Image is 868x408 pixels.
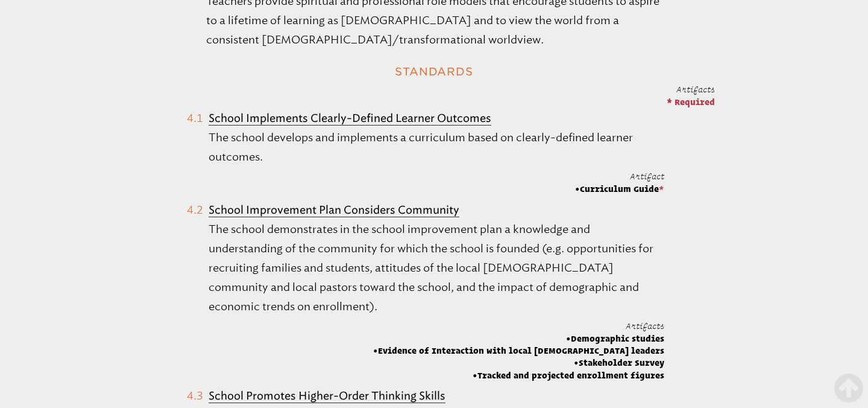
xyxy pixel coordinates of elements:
span: Curriculum Guide [575,183,664,195]
span: Artifact [630,171,664,181]
h2: Standards [176,60,692,83]
span: Evidence of Interaction with local [DEMOGRAPHIC_DATA] leaders [373,345,664,357]
span: * Required [667,97,715,107]
span: Tracked and projected enrollment figures [373,369,664,381]
span: Demographic studies [373,333,664,345]
b: School Implements Clearly-Defined Learner Outcomes [209,112,491,125]
p: The school demonstrates in the school improvement plan a knowledge and understanding of the commu... [209,220,664,316]
span: Stakeholder Survey [373,357,664,369]
b: School Promotes Higher-Order Thinking Skills [209,389,445,403]
b: School Improvement Plan Considers Community [209,203,459,217]
p: The school develops and implements a curriculum based on clearly-defined learner outcomes. [209,128,664,167]
span: Artifacts [676,84,715,94]
span: Artifacts [626,321,664,331]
